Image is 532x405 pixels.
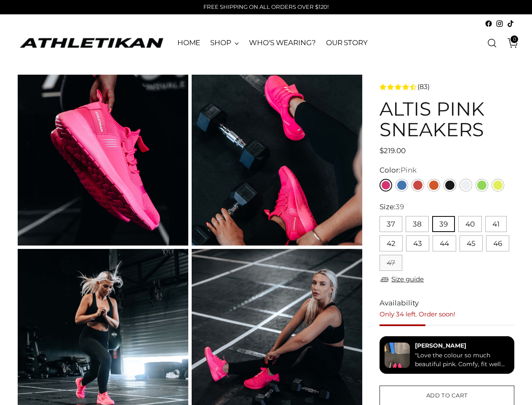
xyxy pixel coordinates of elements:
[380,255,402,271] button: 47
[458,216,482,232] button: 40
[380,165,417,175] label: Color:
[380,216,402,232] button: 37
[444,179,456,192] a: Black
[460,179,472,192] a: White
[380,146,406,155] span: $219.00
[177,34,201,52] a: HOME
[380,298,419,308] span: Availability
[417,82,430,92] span: (83)
[210,34,239,52] a: SHOP
[492,179,504,192] a: Yellow
[396,202,404,211] span: 39
[18,36,165,49] a: ATHLETIKAN
[203,3,329,11] p: FREE SHIPPING ON ALL ORDERS OVER $120!
[428,179,440,192] a: Orange
[486,235,509,251] button: 46
[380,235,403,251] button: 42
[460,235,483,251] button: 45
[380,310,455,318] span: Only 34 left. Order soon!
[432,216,455,232] button: 39
[412,179,424,192] a: Red
[396,179,408,192] a: Blue
[433,235,456,251] button: 44
[192,75,362,246] img: ALTIS Pink Sneakers
[380,179,392,192] a: Pink
[18,75,188,246] img: ALTIS Pink Sneakers
[501,35,518,51] a: Open cart modal
[380,81,514,92] a: 4.3 rating (83 votes)
[380,99,514,140] h1: ALTIS Pink Sneakers
[511,35,518,43] span: 0
[406,235,429,251] button: 43
[380,274,424,285] a: Size guide
[426,391,468,400] span: Add to cart
[485,216,507,232] button: 41
[476,179,488,192] a: Green
[380,202,404,212] label: Size:
[406,216,429,232] button: 38
[249,34,316,52] a: WHO'S WEARING?
[326,34,368,52] a: OUR STORY
[484,35,500,51] a: Open search modal
[401,166,417,174] span: Pink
